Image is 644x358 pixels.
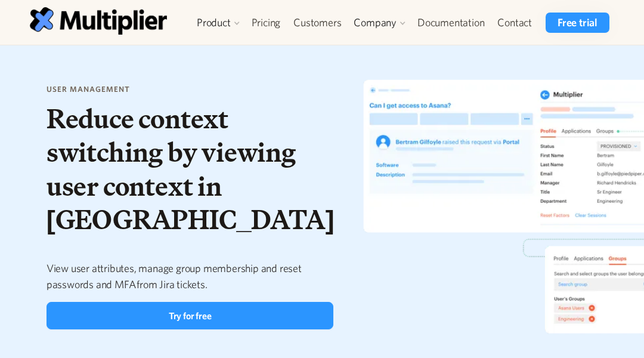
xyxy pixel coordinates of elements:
[47,84,334,95] h5: user management
[287,13,348,33] a: Customers
[491,13,538,33] a: Contact
[354,16,397,30] div: Company
[47,302,334,329] a: Try for free
[47,102,334,236] h1: Reduce context switching by viewing user context in [GEOGRAPHIC_DATA]
[411,13,491,33] a: Documentation
[197,16,231,30] div: Product
[546,13,609,33] a: Free trial
[245,13,287,33] a: Pricing
[47,260,334,292] p: View user attributes, manage group membership and reset passwords and MFA from Jira tickets.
